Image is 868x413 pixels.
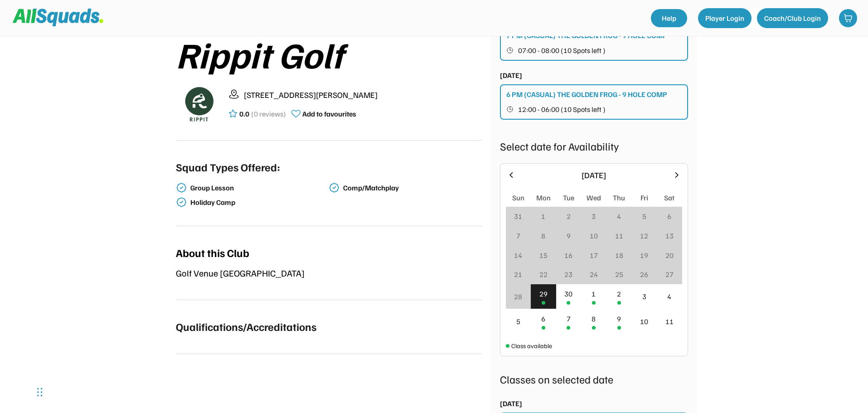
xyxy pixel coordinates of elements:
[640,269,648,280] div: 26
[518,106,606,113] span: 12:00 - 06:00 (10 Spots left )
[617,211,621,222] div: 4
[563,192,574,203] div: Tue
[665,250,674,261] div: 20
[664,192,674,203] div: Sat
[176,197,187,208] img: check-verified-01.svg
[590,269,598,280] div: 24
[564,288,572,299] div: 30
[615,250,623,261] div: 18
[567,211,571,222] div: 2
[757,8,828,28] button: Coach/Club Login
[190,184,327,192] div: Group Lesson
[564,269,572,280] div: 23
[541,211,545,222] div: 1
[190,198,327,207] div: Holiday Camp
[539,269,548,280] div: 22
[541,313,545,324] div: 6
[176,182,187,193] img: check-verified-01.svg
[844,14,853,23] img: shopping-cart-01%20%281%29.svg
[539,288,548,299] div: 29
[506,89,667,100] div: 6 PM (CASUAL) THE GOLDEN FROG - 9 HOLE COMP
[615,269,623,280] div: 25
[500,138,688,154] div: Select date for Availability
[592,288,596,299] div: 1
[518,47,606,54] span: 07:00 - 08:00 (10 Spots left )
[640,192,648,203] div: Fri
[500,398,522,409] div: [DATE]
[239,108,249,119] div: 0.0
[302,108,356,119] div: Add to favourites
[251,108,286,119] div: (0 reviews)
[516,230,520,241] div: 7
[587,192,601,203] div: Wed
[176,318,316,335] div: Qualifications/Accreditations
[13,9,103,26] img: Squad%20Logo.svg
[592,211,596,222] div: 3
[615,230,623,241] div: 11
[665,230,674,241] div: 13
[500,70,522,81] div: [DATE]
[506,103,683,115] button: 12:00 - 06:00 (10 Spots left )
[590,230,598,241] div: 10
[642,291,646,302] div: 3
[567,230,571,241] div: 9
[541,230,545,241] div: 8
[511,341,552,350] div: Class available
[592,313,596,324] div: 8
[667,291,671,302] div: 4
[651,9,687,27] a: Help
[521,169,667,181] div: [DATE]
[514,250,522,261] div: 14
[698,8,752,28] button: Player Login
[329,182,339,193] img: check-verified-01.svg
[564,250,572,261] div: 16
[617,288,621,299] div: 2
[176,81,221,126] img: Rippitlogov2_green.png
[665,316,674,327] div: 11
[514,269,522,280] div: 21
[567,313,571,324] div: 7
[514,291,522,302] div: 28
[176,266,482,280] div: Golf Venue [GEOGRAPHIC_DATA]
[514,211,522,222] div: 31
[613,192,625,203] div: Thu
[176,159,280,175] div: Squad Types Offered:
[244,89,482,101] div: [STREET_ADDRESS][PERSON_NAME]
[640,316,648,327] div: 10
[590,250,598,261] div: 17
[343,184,480,192] div: Comp/Matchplay
[506,44,683,56] button: 07:00 - 08:00 (10 Spots left )
[640,250,648,261] div: 19
[516,316,520,327] div: 5
[176,244,249,261] div: About this Club
[512,192,524,203] div: Sun
[536,192,551,203] div: Mon
[500,371,688,387] div: Classes on selected date
[665,269,674,280] div: 27
[176,34,482,74] div: Rippit Golf
[617,313,621,324] div: 9
[667,211,671,222] div: 6
[642,211,646,222] div: 5
[640,230,648,241] div: 12
[539,250,548,261] div: 15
